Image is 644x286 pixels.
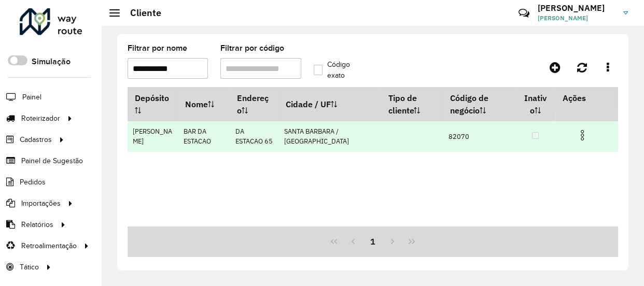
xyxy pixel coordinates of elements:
label: Filtrar por código [220,42,284,54]
th: Cidade / UF [278,87,381,121]
td: BAR DA ESTACAO [178,121,230,152]
th: Depósito [128,87,178,121]
th: Código de negócio [443,87,515,121]
span: [PERSON_NAME] [538,13,615,23]
th: Tipo de cliente [381,87,443,121]
label: Filtrar por nome [128,42,187,54]
a: Contato Rápido [513,2,535,24]
span: Roteirizador [21,113,60,124]
span: Cadastros [20,134,52,145]
label: Simulação [32,55,71,68]
td: SANTA BARBARA / [GEOGRAPHIC_DATA] [278,121,381,152]
td: DA ESTACAO 65 [230,121,278,152]
th: Endereço [230,87,278,121]
th: Nome [178,87,230,121]
td: [PERSON_NAME] [128,121,178,152]
span: Retroalimentação [21,240,77,251]
h3: [PERSON_NAME] [538,3,615,13]
span: Painel [22,92,41,103]
span: Tático [20,262,39,273]
span: Importações [21,198,61,209]
span: Relatórios [21,219,53,230]
td: 82070 [443,121,515,152]
h2: Cliente [120,7,161,19]
th: Inativo [515,87,556,121]
button: 1 [363,232,383,251]
label: Código exato [314,59,363,81]
span: Pedidos [20,177,46,188]
span: Painel de Sugestão [21,155,83,166]
th: Ações [555,87,618,109]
